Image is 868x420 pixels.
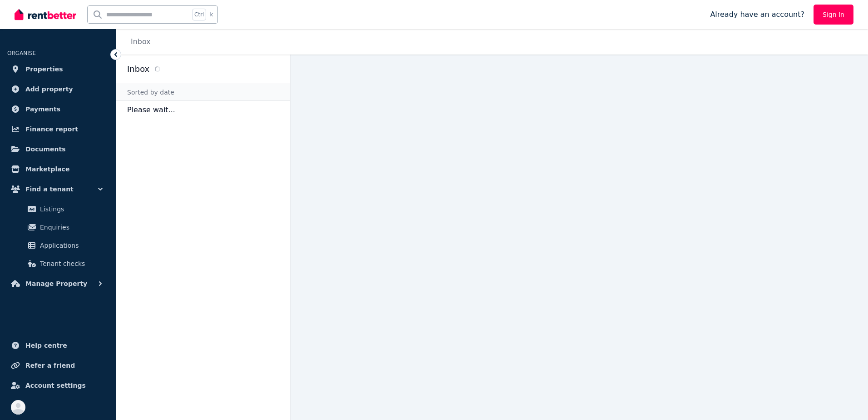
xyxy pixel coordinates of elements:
[814,5,853,25] a: Sign In
[7,160,108,178] a: Marketplace
[7,140,108,158] a: Documents
[11,255,105,273] a: Tenant checks
[40,222,101,233] span: Enquiries
[25,104,60,115] span: Payments
[25,278,87,289] span: Manage Property
[116,101,290,119] p: Please wait...
[710,9,804,20] span: Already have an account?
[7,120,108,138] a: Finance report
[11,236,105,255] a: Applications
[7,376,108,395] a: Account settings
[25,164,69,175] span: Marketplace
[25,360,75,371] span: Refer a friend
[25,380,86,391] span: Account settings
[7,356,108,375] a: Refer a friend
[116,84,290,101] div: Sorted by date
[11,200,105,218] a: Listings
[192,9,206,20] span: Ctrl
[40,240,101,251] span: Applications
[7,180,108,198] button: Find a tenant
[7,336,108,355] a: Help centre
[7,60,108,78] a: Properties
[25,84,73,95] span: Add property
[116,29,162,55] nav: Breadcrumb
[7,50,36,56] span: ORGANISE
[131,37,151,46] a: Inbox
[25,124,78,135] span: Finance report
[15,8,76,21] img: RentBetter
[25,340,67,351] span: Help centre
[11,218,105,236] a: Enquiries
[7,275,108,293] button: Manage Property
[7,80,108,98] a: Add property
[25,144,66,155] span: Documents
[127,63,149,75] h2: Inbox
[40,258,101,269] span: Tenant checks
[7,100,108,118] a: Payments
[25,184,74,195] span: Find a tenant
[40,204,101,215] span: Listings
[25,64,63,75] span: Properties
[210,11,213,18] span: k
